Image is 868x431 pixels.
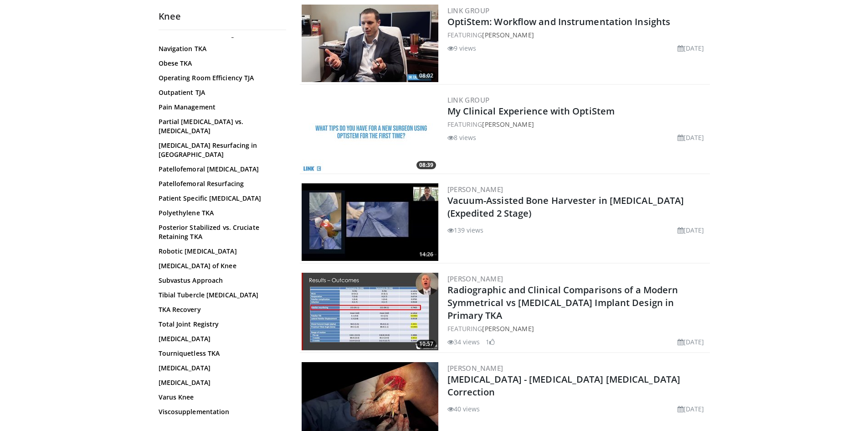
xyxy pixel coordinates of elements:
[447,363,503,373] a: [PERSON_NAME]
[302,273,438,350] img: 62b54197-b75e-46d9-9a29-d176a611a787.300x170_q85_crop-smart_upscale.jpg
[416,161,436,169] span: 08:39
[159,261,282,270] a: [MEDICAL_DATA] of Knee
[447,6,490,15] a: LINK Group
[678,133,704,142] li: [DATE]
[159,59,282,68] a: Obese TKA
[302,5,438,82] a: 08:02
[447,404,480,414] li: 40 views
[447,105,615,117] a: My Clinical Experience with OptiStem
[447,30,708,40] div: FEATURING
[159,393,282,402] a: Varus Knee
[447,119,708,129] div: FEATURING
[302,183,438,261] a: 14:26
[416,72,436,80] span: 08:02
[159,88,282,97] a: Outpatient TJA
[159,334,282,343] a: [MEDICAL_DATA]
[447,225,484,235] li: 139 views
[482,324,534,333] a: [PERSON_NAME]
[447,324,708,333] div: FEATURING
[678,43,704,53] li: [DATE]
[302,94,438,171] img: 2556d343-ed07-4de9-9d8a-bdfd63052cde.300x170_q85_crop-smart_upscale.jpg
[159,363,282,373] a: [MEDICAL_DATA]
[159,165,282,174] a: Patellofemoral [MEDICAL_DATA]
[159,305,282,314] a: TKA Recovery
[447,284,678,322] a: Radiographic and Clinical Comparisons of a Modern Symmetrical vs [MEDICAL_DATA] Implant Design in...
[159,378,282,387] a: [MEDICAL_DATA]
[159,247,282,256] a: Robotic [MEDICAL_DATA]
[302,94,438,171] a: 08:39
[416,250,436,259] span: 14:26
[447,337,480,347] li: 34 views
[486,337,495,347] li: 1
[159,44,282,53] a: Navigation TKA
[447,185,503,194] a: [PERSON_NAME]
[447,373,681,398] a: [MEDICAL_DATA] - [MEDICAL_DATA] [MEDICAL_DATA] Correction
[159,141,282,159] a: [MEDICAL_DATA] Resurfacing in [GEOGRAPHIC_DATA]
[159,223,282,241] a: Posterior Stabilized vs. Cruciate Retaining TKA
[678,225,704,235] li: [DATE]
[447,133,477,142] li: 8 views
[416,340,436,348] span: 10:57
[447,16,671,28] a: OptiStem: Workflow and Instrumentation Insights
[159,103,282,112] a: Pain Management
[159,291,282,300] a: Tibial Tubercle [MEDICAL_DATA]
[447,95,490,104] a: LINK Group
[678,404,704,414] li: [DATE]
[159,73,282,83] a: Operating Room Efficiency TJA
[159,179,282,188] a: Patellofemoral Resurfacing
[159,407,282,416] a: Viscosupplementation
[482,120,534,129] a: [PERSON_NAME]
[302,5,438,82] img: 6b8e48e3-d789-4716-938a-47eb3c31abca.300x170_q85_crop-smart_upscale.jpg
[159,208,282,218] a: Polyethylene TKA
[159,349,282,358] a: Tourniquetless TKA
[159,117,282,135] a: Partial [MEDICAL_DATA] vs. [MEDICAL_DATA]
[302,273,438,350] a: 10:57
[159,10,286,22] h2: Knee
[482,31,534,39] a: [PERSON_NAME]
[159,276,282,285] a: Subvastus Approach
[159,194,282,203] a: Patient Specific [MEDICAL_DATA]
[678,337,704,347] li: [DATE]
[159,320,282,329] a: Total Joint Registry
[447,43,477,53] li: 9 views
[302,183,438,261] img: fbb4f29f-992a-4c37-90e7-9c0378bde42f.300x170_q85_crop-smart_upscale.jpg
[447,194,684,219] a: Vacuum-Assisted Bone Harvester in [MEDICAL_DATA] (Expedited 2 Stage)
[447,274,503,283] a: [PERSON_NAME]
